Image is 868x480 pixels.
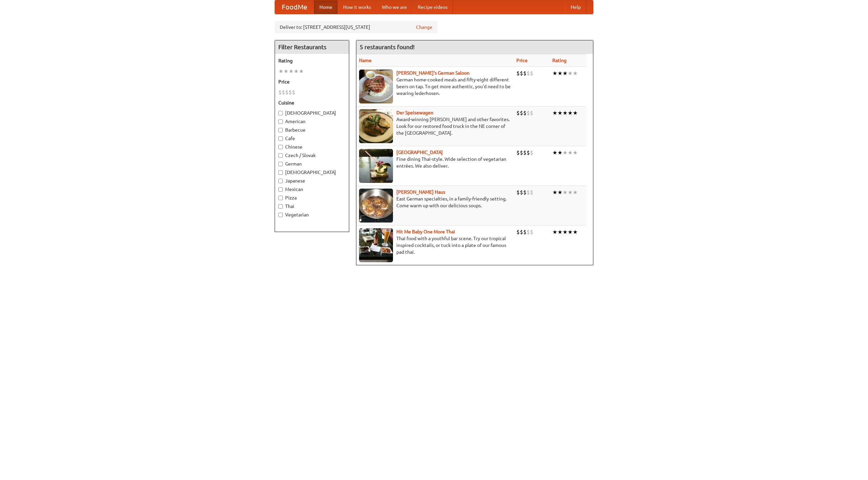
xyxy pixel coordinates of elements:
a: FoodMe [275,0,314,14]
li: ★ [557,70,563,77]
li: $ [530,189,533,196]
li: $ [530,109,533,117]
input: Pizza [278,196,283,200]
li: ★ [552,149,557,156]
input: [DEMOGRAPHIC_DATA] [278,170,283,175]
li: ★ [563,70,568,77]
img: kohlhaus.jpg [359,189,393,223]
label: Thai [278,203,346,210]
li: ★ [552,109,557,117]
a: [PERSON_NAME]'s German Saloon [396,70,470,76]
input: Cafe [278,136,283,141]
li: ★ [557,109,563,117]
li: $ [523,109,527,117]
li: $ [520,149,523,156]
label: Czech / Slovak [278,152,346,159]
li: ★ [299,68,304,75]
input: Vegetarian [278,213,283,217]
h4: Filter Restaurants [275,40,349,54]
label: Pizza [278,194,346,201]
input: Barbecue [278,128,283,132]
li: $ [516,70,520,77]
li: $ [527,228,530,236]
li: ★ [573,70,578,77]
li: ★ [552,189,557,196]
input: [DEMOGRAPHIC_DATA] [278,111,283,115]
label: Vegetarian [278,211,346,218]
li: $ [523,149,527,156]
li: $ [516,228,520,236]
a: Home [314,0,338,14]
li: $ [527,109,530,117]
li: ★ [557,149,563,156]
li: ★ [568,109,573,117]
label: Chinese [278,143,346,150]
h5: Price [278,78,346,85]
a: Recipe videos [412,0,453,14]
label: Mexican [278,186,346,193]
li: ★ [568,228,573,236]
li: ★ [573,149,578,156]
li: ★ [278,68,283,75]
p: Thai food with a youthful bar scene. Try our tropical inspired cocktails, or tuck into a plate of... [359,235,511,255]
li: $ [530,149,533,156]
a: How it works [338,0,376,14]
li: ★ [573,109,578,117]
a: Hit Me Baby One More Thai [396,229,455,234]
li: $ [289,89,292,96]
label: Barbecue [278,127,346,133]
img: speisewagen.jpg [359,109,393,143]
label: American [278,118,346,125]
li: $ [282,89,285,96]
li: ★ [568,189,573,196]
li: ★ [294,68,299,75]
li: $ [520,109,523,117]
input: Chinese [278,145,283,149]
a: Der Speisewagen [396,110,433,115]
input: American [278,119,283,124]
li: $ [516,189,520,196]
li: $ [527,149,530,156]
label: Cafe [278,135,346,142]
h5: Cuisine [278,99,346,106]
li: $ [520,70,523,77]
li: $ [516,149,520,156]
li: $ [523,70,527,77]
li: ★ [568,149,573,156]
img: satay.jpg [359,149,393,183]
li: $ [523,189,527,196]
a: Who we are [376,0,412,14]
li: $ [278,89,282,96]
a: Help [565,0,586,14]
input: Czech / Slovak [278,153,283,158]
li: ★ [557,228,563,236]
img: esthers.jpg [359,70,393,103]
input: Japanese [278,179,283,183]
a: Price [516,58,528,63]
label: [DEMOGRAPHIC_DATA] [278,110,346,116]
li: $ [527,189,530,196]
li: ★ [563,189,568,196]
li: ★ [557,189,563,196]
img: babythai.jpg [359,228,393,262]
li: $ [285,89,289,96]
input: Thai [278,204,283,209]
p: Award-winning [PERSON_NAME] and other favorites. Look for our restored food truck in the NE corne... [359,116,511,136]
a: Rating [552,58,567,63]
a: [PERSON_NAME] Haus [396,189,445,195]
li: $ [530,70,533,77]
p: East German specialties, in a family-friendly setting. Come warm up with our delicious soups. [359,195,511,209]
input: Mexican [278,187,283,192]
li: $ [292,89,295,96]
p: Fine dining Thai-style. Wide selection of vegetarian entrées. We also deliver. [359,156,511,169]
a: Change [416,24,432,31]
ng-pluralize: 5 restaurants found! [360,44,415,50]
b: [GEOGRAPHIC_DATA] [396,150,443,155]
a: Name [359,58,372,63]
label: Japanese [278,177,346,184]
li: ★ [552,228,557,236]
